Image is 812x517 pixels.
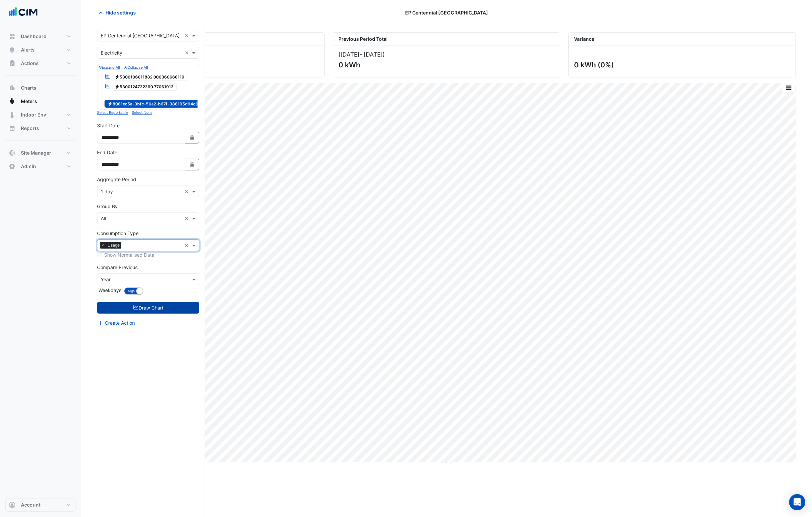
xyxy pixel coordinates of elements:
[112,73,188,81] span: 5300106011882.000360668119
[97,203,118,210] label: Group By
[185,49,190,56] span: Clear
[132,110,152,115] small: Select None
[21,60,39,67] span: Actions
[97,176,136,183] label: Aggregate Period
[5,108,76,122] button: Indoor Env
[185,242,190,249] span: Clear
[97,110,128,115] small: Select Reportable
[106,9,136,16] span: Hide settings
[97,122,120,129] label: Start Date
[5,30,76,43] button: Dashboard
[97,7,140,19] button: Hide settings
[5,57,76,70] button: Actions
[569,33,795,45] div: Variance
[9,85,16,91] app-icon: Charts
[9,125,16,132] app-icon: Reports
[5,146,76,160] button: Site Manager
[8,5,38,19] img: Company Logo
[124,64,148,70] button: Collapse All
[97,109,128,116] button: Select Reportable
[5,43,76,57] button: Alerts
[103,51,319,58] div: ([DATE] )
[574,61,789,69] div: 0 kWh (0%)
[338,51,554,58] div: ([DATE] )
[185,215,190,222] span: Clear
[9,60,16,67] app-icon: Actions
[5,81,76,95] button: Charts
[99,64,120,70] button: Expand All
[97,33,324,45] div: Current Period Total
[9,33,16,40] app-icon: Dashboard
[5,160,76,173] button: Admin
[108,101,113,106] fa-icon: Electricity
[104,100,204,108] span: 8081ec5a-3bfc-50a2-b67f-388195d94c6d
[21,85,36,91] span: Charts
[5,122,76,135] button: Reports
[21,98,37,105] span: Meters
[405,9,488,16] span: EP Centennial [GEOGRAPHIC_DATA]
[185,32,190,39] span: Clear
[97,230,139,237] label: Consumption Type
[97,319,135,327] button: Create Action
[9,163,16,170] app-icon: Admin
[9,150,16,156] app-icon: Site Manager
[9,46,16,53] app-icon: Alerts
[124,65,148,70] small: Collapse All
[99,65,120,70] small: Expand All
[21,125,39,132] span: Reports
[333,33,560,45] div: Previous Period Total
[97,264,138,271] label: Compare Previous
[782,84,795,92] button: More Options
[104,73,111,79] fa-icon: Reportable
[21,46,35,53] span: Alerts
[112,83,177,91] span: 5300124732360.77061913
[115,74,120,79] fa-icon: Electricity
[5,498,76,512] button: Account
[97,302,199,314] button: Draw Chart
[21,33,47,40] span: Dashboard
[115,84,120,89] fa-icon: Electricity
[338,61,553,69] div: 0 kWh
[189,135,195,140] fa-icon: Select Date
[21,150,51,156] span: Site Manager
[106,242,121,249] span: Usage
[21,163,36,170] span: Admin
[21,111,46,118] span: Indoor Env
[103,61,318,69] div: 0 kWh
[21,502,40,508] span: Account
[789,494,805,510] div: Open Intercom Messenger
[189,162,195,167] fa-icon: Select Date
[9,111,16,118] app-icon: Indoor Env
[97,287,123,294] label: Weekdays:
[100,242,106,249] span: ×
[97,149,117,156] label: End Date
[359,51,383,58] span: - [DATE]
[5,95,76,108] button: Meters
[104,251,154,258] label: Show Normalised Data
[97,251,199,258] div: Selected meters/streams do not support normalisation
[104,84,111,89] fa-icon: Reportable
[9,98,16,105] app-icon: Meters
[185,188,190,195] span: Clear
[132,109,152,116] button: Select None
